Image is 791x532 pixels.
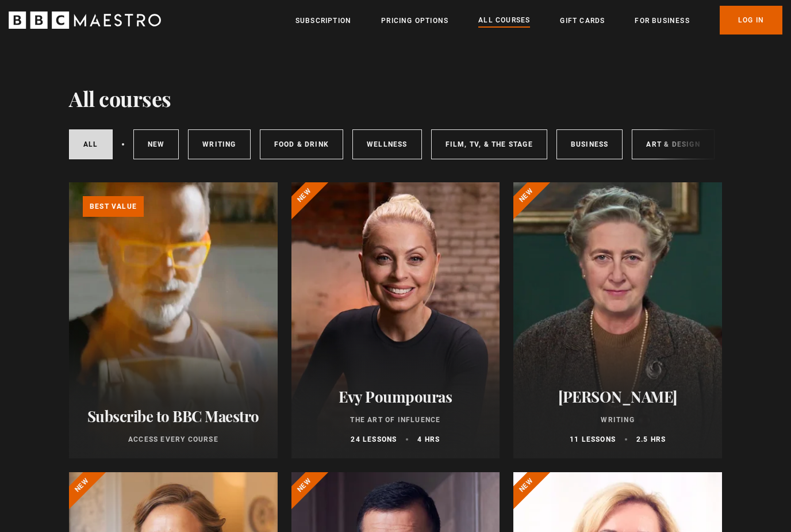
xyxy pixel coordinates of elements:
a: Food & Drink [260,129,343,159]
a: Evy Poumpouras The Art of Influence 24 lessons 4 hrs New [291,182,500,458]
p: The Art of Influence [305,415,486,425]
a: All Courses [478,14,530,27]
a: [PERSON_NAME] Writing 11 lessons 2.5 hrs New [513,182,722,458]
a: Art & Design [632,129,714,159]
a: Pricing Options [381,15,448,26]
h1: All courses [69,86,171,110]
a: Subscription [295,15,351,26]
a: Business [556,129,623,159]
a: Wellness [352,129,422,159]
a: Film, TV, & The Stage [431,129,547,159]
h2: [PERSON_NAME] [527,388,708,405]
a: Writing [188,129,250,159]
nav: Primary [295,6,782,35]
a: For business [635,15,689,26]
svg: BBC Maestro [9,12,161,29]
a: All [69,129,113,159]
p: 2.5 hrs [636,434,666,445]
p: 24 lessons [351,434,397,445]
a: Log In [720,6,782,35]
a: New [133,129,179,159]
p: 11 lessons [570,434,616,445]
h2: Evy Poumpouras [305,388,486,405]
a: Gift Cards [560,15,605,26]
p: Writing [527,415,708,425]
p: Best value [83,196,144,217]
p: 4 hrs [417,434,440,445]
